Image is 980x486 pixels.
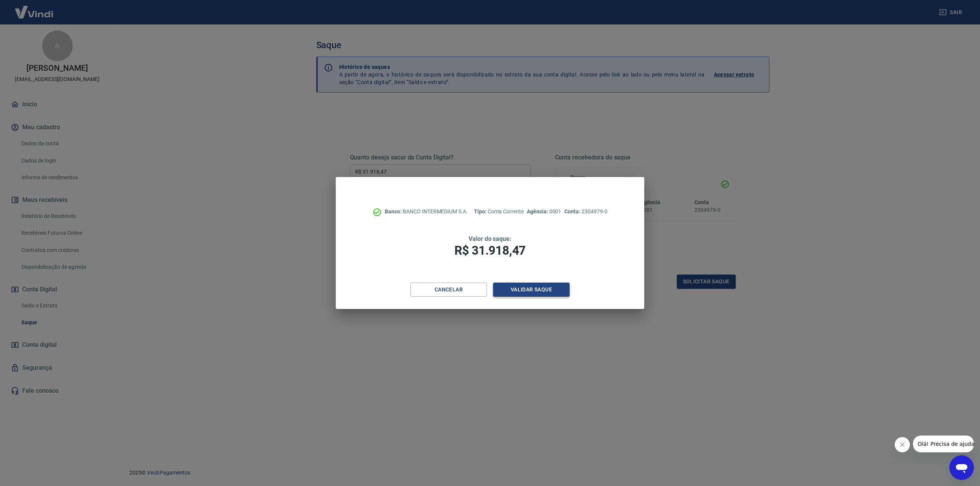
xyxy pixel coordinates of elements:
[454,243,526,258] span: R$ 31.918,47
[564,208,581,215] span: Conta:
[895,437,910,452] iframe: Close message
[385,208,403,215] span: Banco:
[385,208,468,216] p: BANCO INTERMEDIUM S.A.
[527,208,561,216] p: 0001
[527,208,549,215] span: Agência:
[469,235,511,242] span: Valor do saque:
[474,208,488,215] span: Tipo:
[913,436,974,452] iframe: Message from company
[949,455,974,480] iframe: Button to launch messaging window
[493,283,570,297] button: Validar saque
[5,5,64,11] span: Olá! Precisa de ajuda?
[474,208,524,216] p: Conta Corrente
[564,208,607,216] p: 2304979-0
[410,283,487,297] button: Cancelar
